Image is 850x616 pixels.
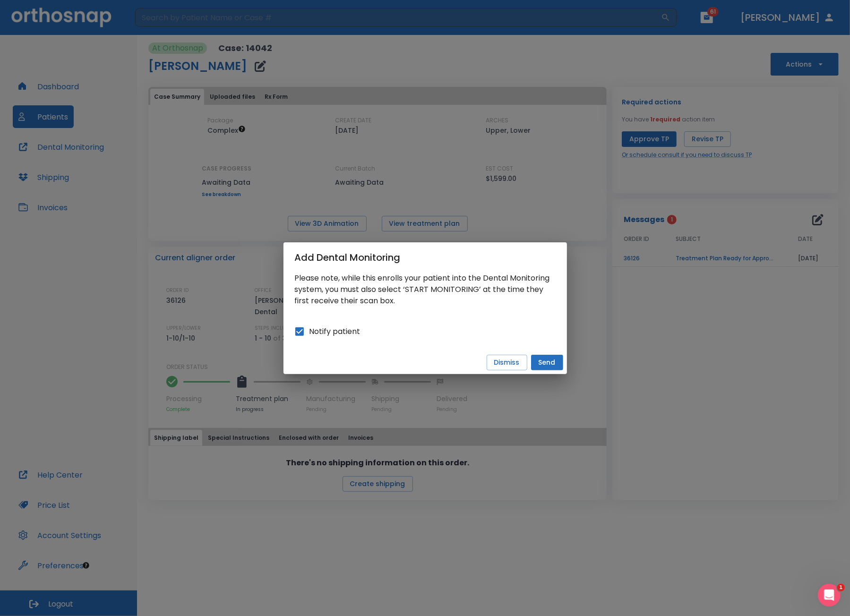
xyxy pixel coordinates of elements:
[295,273,556,307] p: Please note, while this enrolls your patient into the Dental Monitoring system, you must also sel...
[283,242,567,273] h2: Add Dental Monitoring
[487,355,527,370] button: Dismiss
[309,326,361,337] span: Notify patient
[818,584,841,607] iframe: Intercom live chat
[837,584,845,591] span: 1
[531,355,563,370] button: Send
